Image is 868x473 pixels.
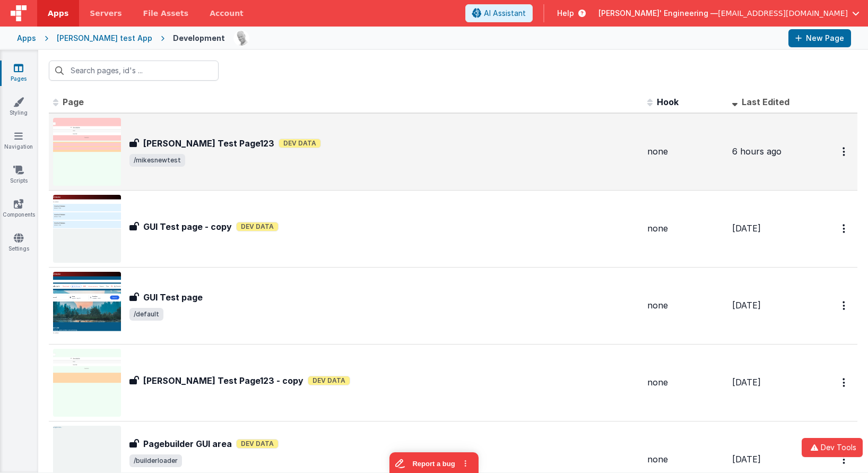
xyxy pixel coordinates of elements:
span: /default [129,308,163,321]
span: Dev Data [308,376,350,385]
h3: GUI Test page - copy [143,220,232,233]
span: Apps [48,8,68,19]
button: Options [836,372,853,393]
input: Search pages, id's ... [49,61,219,81]
button: Dev Tools [802,438,863,457]
span: AI Assistant [484,8,526,19]
span: 6 hours ago [732,146,782,157]
span: [PERSON_NAME]' Engineering — [598,8,718,19]
span: [DATE] [732,454,761,465]
h3: [PERSON_NAME] Test Page123 - copy [143,374,303,387]
span: [DATE] [732,377,761,388]
span: /builderloader [129,454,182,467]
div: none [647,222,724,235]
button: Options [836,295,853,316]
div: [PERSON_NAME] test App [57,33,152,44]
span: [EMAIL_ADDRESS][DOMAIN_NAME] [718,8,848,19]
div: none [647,145,724,158]
div: none [647,453,724,466]
div: Apps [17,33,36,44]
span: Last Edited [742,97,789,107]
div: Development [173,33,225,44]
button: New Page [788,29,851,47]
h3: GUI Test page [143,291,203,304]
span: Dev Data [236,222,279,231]
button: Options [836,218,853,239]
span: /mikesnewtest [129,154,185,167]
span: Dev Data [236,439,279,449]
button: AI Assistant [465,4,533,22]
img: 11ac31fe5dc3d0eff3fbbbf7b26fa6e1 [234,31,249,46]
span: Hook [657,97,679,107]
span: File Assets [143,8,189,19]
button: [PERSON_NAME]' Engineering — [EMAIL_ADDRESS][DOMAIN_NAME] [598,8,860,19]
span: [DATE] [732,300,761,311]
span: Help [557,8,574,19]
span: Servers [90,8,121,19]
span: Page [63,97,84,107]
div: none [647,376,724,389]
span: [DATE] [732,223,761,234]
button: Options [836,141,853,162]
span: Dev Data [279,139,321,148]
h3: [PERSON_NAME] Test Page123 [143,137,274,150]
div: none [647,299,724,312]
h3: Pagebuilder GUI area [143,437,232,450]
